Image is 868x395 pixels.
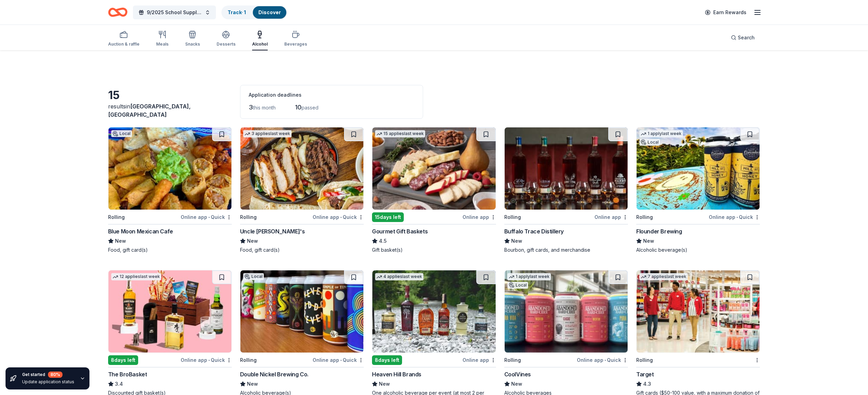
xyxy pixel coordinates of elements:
button: Alcohol [252,28,268,50]
div: Double Nickel Brewing Co. [240,370,308,378]
div: 8 days left [108,355,138,365]
span: • [604,357,606,363]
a: Image for Gourmet Gift Baskets15 applieslast week15days leftOnline appGourmet Gift Baskets4.5Gift... [372,127,496,253]
button: Snacks [185,28,200,50]
div: Rolling [108,213,125,221]
div: Gift basket(s) [372,247,496,253]
div: Online app Quick [181,213,232,221]
div: Alcoholic beverage(s) [636,247,760,253]
img: Image for The BroBasket [108,270,231,353]
div: Rolling [636,213,653,221]
div: Rolling [240,213,257,221]
div: Food, gift card(s) [240,247,364,253]
div: Meals [156,41,169,47]
div: Get started [22,372,74,378]
div: Online app Quick [577,356,628,364]
div: 4 applies last week [375,273,423,280]
span: • [737,214,738,220]
div: 15 days left [372,212,404,222]
div: 12 applies last week [111,273,161,280]
div: Local [507,282,528,289]
div: Blue Moon Mexican Cafe [108,227,173,235]
div: Bourbon, gift cards, and merchandise [504,247,628,253]
div: 1 apply last week [639,130,683,137]
button: Search [725,31,760,45]
img: Image for Double Nickel Brewing Co. [240,270,363,353]
div: 15 [108,88,232,102]
div: Flounder Brewing [636,227,682,235]
span: in [108,103,191,118]
div: Desserts [217,41,236,47]
div: Local [111,130,132,137]
div: Local [639,139,660,146]
div: Gourmet Gift Baskets [372,227,428,235]
button: Beverages [284,28,307,50]
div: 8 days left [372,355,402,365]
div: 15 applies last week [375,130,425,137]
img: Image for Gourmet Gift Baskets [372,127,495,210]
div: 7 applies last week [639,273,688,280]
span: 9/2025 School Supply Drive [147,8,202,17]
a: Track· 1 [228,9,246,15]
div: 80 % [48,372,63,378]
img: Image for CoolVines [505,270,628,353]
div: CoolVines [504,370,531,378]
span: New [379,380,390,388]
a: Image for Uncle Julio's3 applieslast weekRollingOnline app•QuickUncle [PERSON_NAME]'sNewFood, gif... [240,127,364,253]
span: [GEOGRAPHIC_DATA], [GEOGRAPHIC_DATA] [108,103,191,118]
div: 3 applies last week [243,130,292,137]
span: 4.3 [643,380,651,388]
a: Image for Blue Moon Mexican CafeLocalRollingOnline app•QuickBlue Moon Mexican CafeNewFood, gift c... [108,127,232,253]
a: Discover [258,9,281,15]
button: Desserts [217,28,236,50]
img: Image for Flounder Brewing [637,127,760,210]
a: Image for Buffalo Trace DistilleryRollingOnline appBuffalo Trace DistilleryNewBourbon, gift cards... [504,127,628,253]
span: 4.5 [379,237,387,245]
div: Buffalo Trace Distillery [504,227,564,235]
div: Local [243,273,264,280]
div: The BroBasket [108,370,147,378]
button: 9/2025 School Supply Drive [133,6,216,19]
img: Image for Heaven Hill Brands [372,270,495,353]
span: • [340,214,342,220]
span: 3.4 [115,380,123,388]
div: Application deadlines [249,91,414,99]
div: Online app Quick [313,213,364,221]
div: Online app Quick [181,356,232,364]
div: Rolling [636,356,653,364]
div: Online app [462,356,496,364]
div: Online app [594,213,628,221]
span: • [340,357,342,363]
div: Online app Quick [709,213,760,221]
span: New [247,237,258,245]
span: passed [302,105,318,110]
div: 1 apply last week [507,273,551,280]
a: Earn Rewards [701,6,751,19]
div: Rolling [504,356,521,364]
a: Image for Flounder Brewing1 applylast weekLocalRollingOnline app•QuickFlounder BrewingNewAlcoholi... [636,127,760,253]
div: Rolling [240,356,257,364]
span: • [208,214,210,220]
span: Search [738,33,755,42]
div: Online app Quick [313,356,364,364]
span: New [511,380,522,388]
div: Online app [462,213,496,221]
span: this month [253,105,276,110]
div: Beverages [284,41,307,47]
div: Food, gift card(s) [108,247,232,253]
button: Track· 1Discover [221,6,287,19]
div: Uncle [PERSON_NAME]'s [240,227,305,235]
span: New [115,237,126,245]
span: 10 [295,104,302,111]
span: New [511,237,522,245]
button: Meals [156,28,169,50]
span: New [643,237,654,245]
div: Alcohol [252,41,268,47]
span: New [247,380,258,388]
img: Image for Target [637,270,760,353]
span: • [208,357,210,363]
div: Heaven Hill Brands [372,370,421,378]
a: Home [108,4,127,20]
img: Image for Blue Moon Mexican Cafe [108,127,231,210]
div: results [108,102,232,119]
